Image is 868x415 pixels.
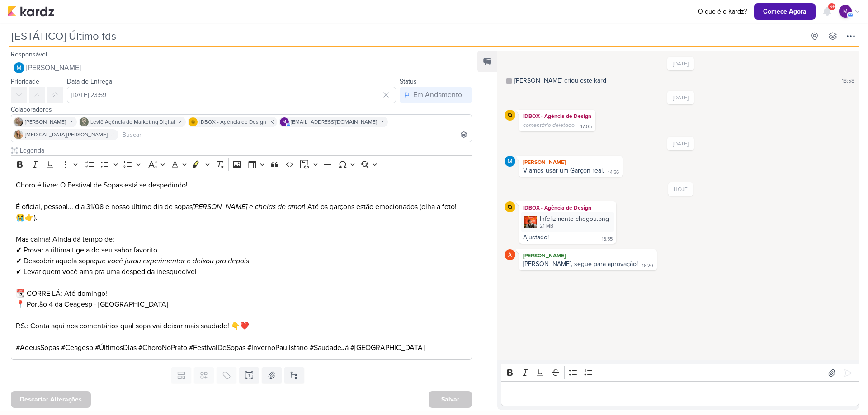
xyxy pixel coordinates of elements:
[120,129,470,140] input: Buscar
[9,28,805,44] input: Kard Sem Título
[843,7,848,15] p: m
[413,89,462,100] div: Em Andamento
[14,62,24,73] img: MARIANA MIRANDA
[505,201,515,212] img: IDBOX - Agência de Design
[7,6,54,17] img: kardz.app
[842,77,854,85] div: 18:58
[25,131,108,139] span: [MEDICAL_DATA][PERSON_NAME]
[642,262,653,270] div: 16:20
[11,105,472,114] div: Colaboradores
[90,118,175,126] span: Leviê Agência de Marketing Digital
[505,110,515,121] img: IDBOX - Agência de Design
[193,202,304,211] i: [PERSON_NAME] e cheias de amor
[602,236,613,243] div: 13:55
[830,3,835,10] span: 9+
[11,78,39,85] label: Prioridade
[400,78,417,85] label: Status
[523,167,604,174] div: V amos usar um Garçon real.
[67,78,112,85] label: Data de Entrega
[540,214,609,224] div: Infelizmente chegou.png
[501,381,859,406] div: Editor editing area: main
[16,288,467,310] p: 📆 CORRE LÁ: Até domingo! 📍 Portão 4 da Ceagesp - [GEOGRAPHIC_DATA]
[94,256,249,266] i: que você jurou experimentar e deixou pra depois
[524,216,537,228] img: ClWgdqbRqOprvKPmiKXcTh7ZVW2ktCFeDTiOQ1B4.png
[16,342,467,353] p: #AdeusSopas #Ceagesp #ÚltimosDias #ChoroNoPrato #FestivalDeSopas #InvernoPaulistano #SaudadeJá #[...
[540,223,609,230] div: 2.1 MB
[16,201,467,223] p: É oficial, pessoal... dia 31/08 é nosso último dia de sopas ! Até os garçons estão emocionados (o...
[80,117,89,126] img: Leviê Agência de Marketing Digital
[521,158,621,167] div: [PERSON_NAME]
[514,76,606,85] div: [PERSON_NAME] criou este kard
[523,233,549,241] div: Ajustado!
[291,118,377,126] span: [EMAIL_ADDRESS][DOMAIN_NAME]
[11,60,472,76] button: [PERSON_NAME]
[283,120,286,125] p: m
[521,112,594,121] div: IDBOX - Agência de Design
[11,173,472,360] div: Editor editing area: main
[11,51,47,58] label: Responsável
[523,260,638,268] div: [PERSON_NAME], segue para aprovação!
[505,249,515,260] img: Amanda ARAUJO
[501,364,859,382] div: Editor toolbar
[521,212,614,232] div: Infelizmente chegou.png
[14,117,23,126] img: Sarah Violante
[14,130,23,139] img: Yasmin Yumi
[505,156,515,167] img: MARIANA MIRANDA
[521,203,614,212] div: IDBOX - Agência de Design
[754,3,816,20] button: Comece Agora
[280,117,289,126] div: mlegnaioli@gmail.com
[26,62,81,73] span: [PERSON_NAME]
[199,118,266,126] span: IDBOX - Agência de Design
[608,169,619,176] div: 14:56
[839,5,852,18] div: mlegnaioli@gmail.com
[523,122,575,128] span: comentário deletado
[18,146,472,155] input: Texto sem título
[16,234,467,277] p: Mas calma! Ainda dá tempo de: ✔ Provar a última tigela do seu sabor favorito ✔ Descobrir aquela s...
[400,87,472,103] button: Em Andamento
[580,123,592,131] div: 17:05
[11,155,472,173] div: Editor toolbar
[694,7,750,16] a: O que é o Kardz?
[521,251,655,260] div: [PERSON_NAME]
[67,87,396,103] input: Select a date
[16,180,467,191] p: Choro é livre: O Festival de Sopas está se despedindo!
[16,321,467,331] p: P.S.: Conta aqui nos comentários qual sopa vai deixar mais saudade! 👇❤️
[25,118,66,126] span: [PERSON_NAME]
[189,117,198,126] img: IDBOX - Agência de Design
